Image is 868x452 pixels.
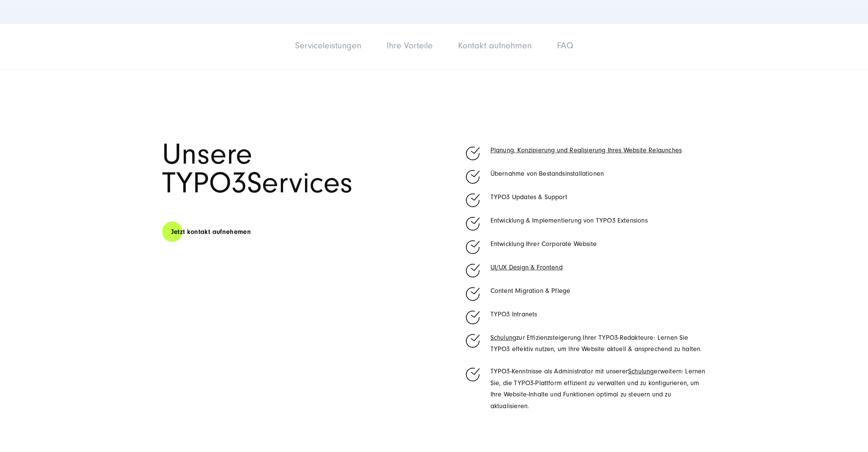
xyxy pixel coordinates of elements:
[247,166,353,200] span: Services
[490,334,702,353] span: zur Effizienzsteigerung Ihrer TYPO3-Redakteure: Lernen Sie TYPO3 effektiv nutzen, um Ihre Website...
[295,40,361,51] a: Serviceleistungen
[490,309,706,320] p: TYPO3 Intranets
[458,40,532,51] a: Kontakt aufnehmen
[490,238,706,250] p: Entwicklung Ihrer Corporate Website
[490,334,516,342] a: Schulung
[490,263,563,271] a: UI/UX Design & Frontend
[490,170,604,178] span: Übernahme von Bestandsinstallationen
[162,138,253,200] span: Unsere TYPO3
[490,215,706,227] p: Entwicklung & Implementierung von TYPO3 Extensions
[628,367,654,375] a: Schulung
[162,221,260,243] a: Jetzt kontakt aufnehemen
[387,40,433,51] a: Ihre Vorteile
[490,146,682,154] a: Planung, Konzipierung und Realisierung Ihres Website Relaunches
[490,192,706,203] p: TYPO3 Updates & Support
[557,40,573,51] a: FAQ
[490,285,706,297] p: Content Migration & Pflege
[490,367,706,410] span: TYPO3-Kenntnisse als Administrator mit unserer erweitern: Lernen Sie, die TYPO3-Plattform effizie...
